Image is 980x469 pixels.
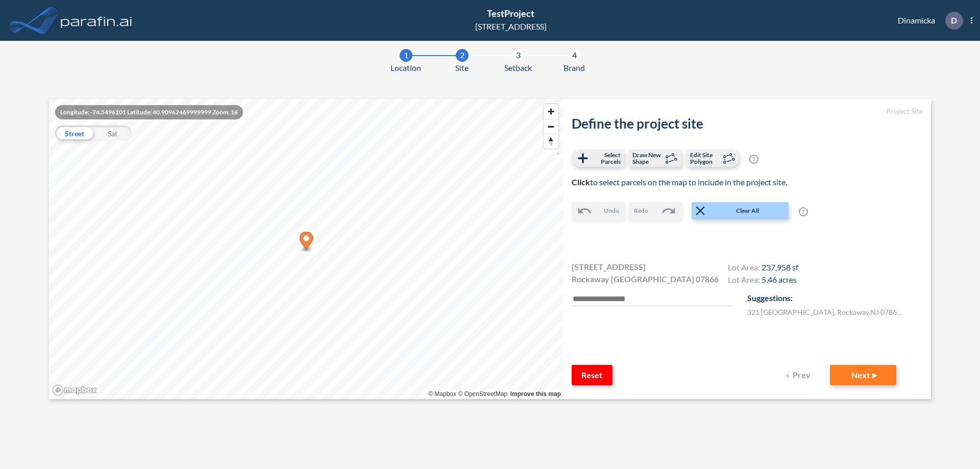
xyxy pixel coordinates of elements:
[747,307,905,317] label: 321 [GEOGRAPHIC_DATA] , Rockaway , NJ 07866 , US
[455,62,469,74] span: Site
[49,99,563,399] canvas: Map
[708,206,788,215] span: Clear All
[749,155,758,164] span: ?
[563,62,585,74] span: Brand
[55,105,243,119] div: Longitude: -74.5496101 Latitude: 40.90962469999999 Zoom: 16
[504,62,532,74] span: Setback
[779,365,820,385] button: Prev
[604,206,619,215] span: Undo
[690,152,720,165] span: Edit Site Polygon
[544,134,558,149] button: Reset bearing to north
[458,390,507,398] a: OpenStreetMap
[572,177,590,187] b: Click
[591,152,621,165] span: Select Parcels
[629,202,681,219] button: Redo
[951,16,957,25] p: D
[728,275,798,287] h4: Lot Area:
[487,8,534,19] span: TestProject
[830,365,896,385] button: Next
[883,12,972,30] div: Dinamicka
[572,202,624,219] button: Undo
[544,104,558,119] button: Zoom in
[52,384,97,396] a: Mapbox homepage
[59,10,134,31] img: logo
[456,49,469,62] div: 2
[692,202,789,219] button: Clear All
[55,126,93,141] div: Street
[390,62,421,74] span: Location
[632,152,663,165] span: Draw New Shape
[544,119,558,134] button: Zoom out
[475,20,547,33] div: [STREET_ADDRESS]
[572,107,923,116] h5: Project Site
[400,49,412,62] div: 1
[572,273,719,285] span: Rockaway [GEOGRAPHIC_DATA] 07866
[799,207,808,216] span: ?
[544,119,558,134] span: Zoom out
[300,232,313,253] div: Map marker
[512,49,525,62] div: 3
[572,365,612,385] button: Reset
[572,261,646,273] span: [STREET_ADDRESS]
[568,49,581,62] div: 4
[428,390,456,398] a: Mapbox
[510,390,561,398] a: Improve this map
[572,177,787,187] span: to select parcels on the map to include in the project site.
[762,275,797,284] span: 5.46 acres
[93,126,132,141] div: Sat
[572,116,923,132] h2: Define the project site
[728,262,798,275] h4: Lot Area:
[762,262,798,272] span: 237,958 sf
[747,292,923,304] p: Suggestions:
[634,206,648,215] span: Redo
